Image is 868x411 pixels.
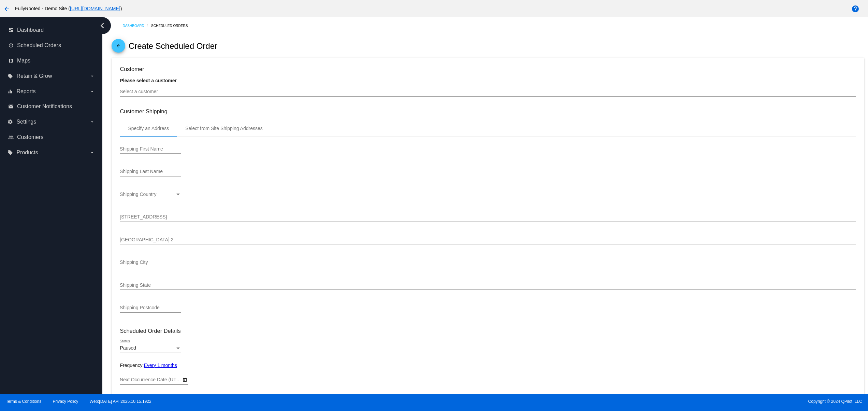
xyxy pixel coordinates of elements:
i: email [8,104,14,109]
span: Copyright © 2024 QPilot, LLC [440,399,862,404]
h3: Scheduled Order Details [120,328,856,334]
span: Customers [17,134,43,140]
span: Dashboard [17,27,44,33]
h3: Customer Shipping [120,108,856,115]
a: [URL][DOMAIN_NAME] [70,6,120,11]
strong: Please select a customer [120,78,177,83]
i: dashboard [8,27,14,33]
span: Settings [16,119,36,125]
a: Dashboard [122,20,151,31]
input: Shipping State [120,283,856,288]
span: Products [16,150,38,156]
i: arrow_drop_down [89,119,95,125]
h3: Customer [120,66,856,72]
span: Shipping Country [120,192,156,197]
input: Shipping Postcode [120,305,181,311]
a: email Customer Notifications [8,101,95,112]
h2: Create Scheduled Order [129,41,217,51]
span: Retain & Grow [16,73,52,79]
div: Frequency: [120,363,856,368]
mat-icon: help [851,5,859,13]
div: Specify an Address [128,126,169,131]
i: chevron_left [97,20,108,31]
i: people_outline [8,134,14,140]
i: update [8,43,14,48]
div: Select from Site Shipping Addresses [185,126,262,131]
i: local_offer [8,73,13,79]
i: map [8,58,14,63]
input: Shipping Last Name [120,169,181,174]
a: Scheduled Orders [151,20,194,31]
i: settings [8,119,13,125]
input: Next Occurrence Date (UTC) [120,377,181,383]
i: local_offer [8,150,13,155]
span: Reports [16,88,35,95]
mat-select: Status [120,345,181,351]
i: arrow_drop_down [89,89,95,94]
mat-icon: arrow_back [3,5,11,13]
a: Terms & Conditions [6,399,41,404]
a: people_outline Customers [8,132,95,143]
span: FullyRooted - Demo Site ( ) [15,6,122,11]
input: Shipping City [120,260,181,265]
input: Shipping Street 1 [120,214,856,220]
mat-icon: arrow_back [114,43,122,52]
i: arrow_drop_down [89,150,95,155]
input: Shipping Street 2 [120,237,856,243]
i: arrow_drop_down [89,73,95,79]
span: Scheduled Orders [17,42,61,48]
span: Maps [17,58,30,64]
button: Open calendar [181,376,188,383]
a: dashboard Dashboard [8,25,95,36]
mat-select: Shipping Country [120,192,181,197]
input: Select a customer [120,89,856,95]
a: Web:[DATE] API:2025.10.15.1922 [90,399,151,404]
span: Paused [120,345,136,351]
input: Shipping First Name [120,146,181,152]
a: Every 1 months [144,363,177,368]
span: Customer Notifications [17,103,72,110]
i: equalizer [8,89,13,94]
a: map Maps [8,55,95,66]
a: Privacy Policy [53,399,78,404]
a: update Scheduled Orders [8,40,95,51]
